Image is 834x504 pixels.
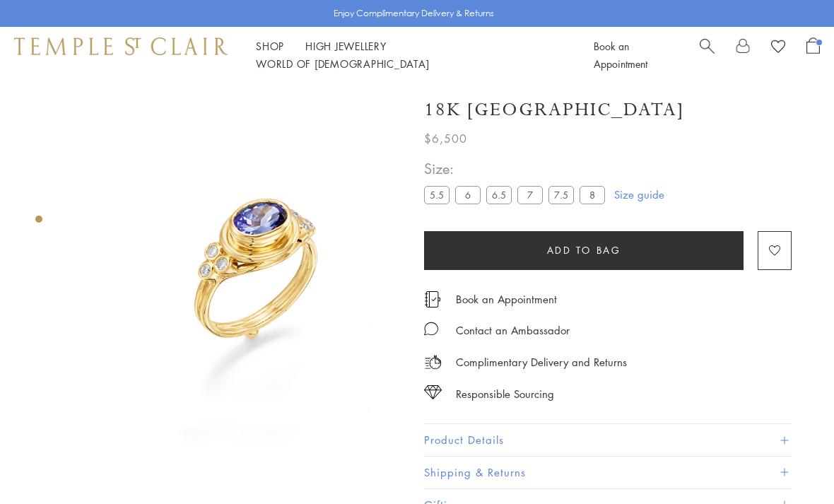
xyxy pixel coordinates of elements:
label: 8 [580,186,605,204]
a: Size guide [614,187,664,201]
button: Product Details [424,424,792,456]
button: Add to bag [424,231,744,270]
img: MessageIcon-01_2.svg [424,322,438,336]
img: icon_appointment.svg [424,291,441,307]
span: Size: [424,157,611,180]
p: Complimentary Delivery and Returns [456,353,627,371]
iframe: Gorgias live chat messenger [763,438,820,490]
div: Product gallery navigation [35,212,42,234]
h1: 18K [GEOGRAPHIC_DATA] [424,98,684,122]
a: Book an Appointment [456,291,557,307]
img: 18K Tanzanite Temple Ring [92,83,403,471]
span: $6,500 [424,129,467,148]
img: Temple St. Clair [14,37,228,54]
a: Search [700,37,715,73]
img: icon_sourcing.svg [424,385,442,399]
label: 6 [455,186,481,204]
label: 5.5 [424,186,450,204]
a: View Wishlist [771,37,785,59]
nav: Main navigation [256,37,562,73]
a: Book an Appointment [594,39,647,71]
p: Enjoy Complimentary Delivery & Returns [334,6,494,20]
a: ShopShop [256,39,284,53]
a: High JewelleryHigh Jewellery [305,39,387,53]
label: 7 [517,186,543,204]
img: icon_delivery.svg [424,353,442,371]
a: World of [DEMOGRAPHIC_DATA]World of [DEMOGRAPHIC_DATA] [256,57,429,71]
label: 7.5 [548,186,574,204]
span: Add to bag [547,242,621,258]
div: Contact an Ambassador [456,322,570,339]
div: Responsible Sourcing [456,385,554,403]
button: Shipping & Returns [424,457,792,488]
a: Open Shopping Bag [806,37,820,73]
label: 6.5 [486,186,512,204]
